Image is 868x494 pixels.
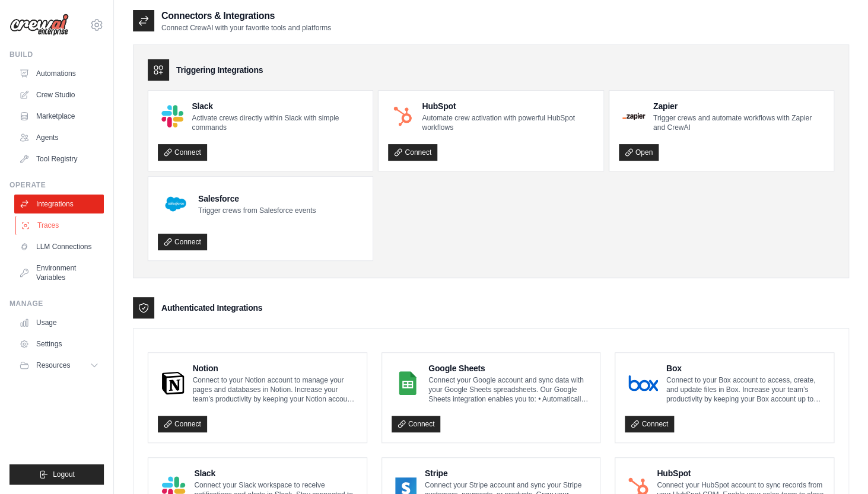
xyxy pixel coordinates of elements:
p: Connect to your Box account to access, create, and update files in Box. Increase your team’s prod... [666,375,824,404]
h4: Box [666,362,824,374]
a: Connect [158,144,207,161]
a: Integrations [14,195,104,213]
img: Zapier Logo [622,113,645,120]
img: Notion Logo [161,371,185,395]
a: Tool Registry [14,149,104,168]
a: Connect [388,144,437,161]
a: Environment Variables [14,259,104,287]
h4: HubSpot [422,100,593,112]
a: Settings [14,334,104,353]
h4: Salesforce [198,193,316,205]
p: Connect CrewAI with your favorite tools and platforms [161,23,331,33]
h4: Stripe [425,467,590,479]
img: HubSpot Logo [392,106,414,128]
h4: Notion [193,362,357,374]
a: Connect [625,416,674,432]
h3: Triggering Integrations [176,64,263,76]
button: Resources [14,356,104,375]
p: Connect to your Notion account to manage your pages and databases in Notion. Increase your team’s... [193,375,357,404]
div: Manage [9,299,104,308]
p: Trigger crews from Salesforce events [198,206,316,215]
a: Traces [15,216,105,235]
a: LLM Connections [14,237,104,256]
h4: HubSpot [657,467,824,479]
a: Crew Studio [14,85,104,104]
span: Resources [36,361,70,370]
a: Open [619,144,659,161]
img: Box Logo [628,371,657,395]
img: Slack Logo [161,105,183,127]
h4: Slack [192,100,363,112]
div: Build [9,50,104,59]
a: Agents [14,128,104,147]
img: Logo [9,14,69,36]
p: Activate crews directly within Slack with simple commands [192,113,363,132]
h4: Slack [194,467,357,479]
h4: Google Sheets [428,362,590,374]
p: Trigger crews and automate workflows with Zapier and CrewAI [653,113,824,132]
a: Connect [158,416,207,432]
h3: Authenticated Integrations [161,302,262,314]
h4: Zapier [653,100,824,112]
a: Connect [392,416,441,432]
p: Automate crew activation with powerful HubSpot workflows [422,113,593,132]
span: Logout [53,470,75,479]
p: Connect your Google account and sync data with your Google Sheets spreadsheets. Our Google Sheets... [428,375,590,404]
h2: Connectors & Integrations [161,9,331,23]
img: Salesforce Logo [161,190,190,218]
button: Logout [9,464,104,485]
a: Connect [158,234,207,250]
img: Google Sheets Logo [395,371,420,395]
a: Usage [14,313,104,332]
a: Marketplace [14,107,104,126]
div: Operate [9,180,104,190]
a: Automations [14,64,104,83]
